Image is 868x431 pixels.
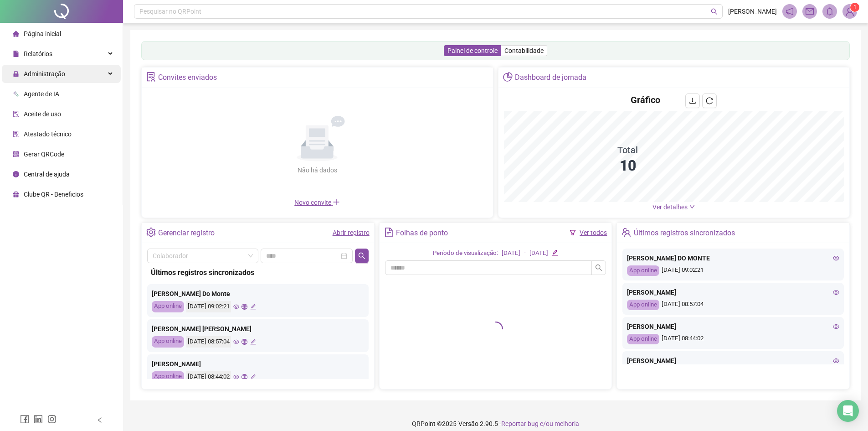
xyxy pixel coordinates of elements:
span: 1 [853,4,857,10]
span: eye [233,304,239,310]
span: notification [786,7,794,16]
div: [DATE] 08:44:02 [627,334,839,344]
span: eye [833,358,839,364]
span: Aceite de uso [24,110,61,118]
span: edit [250,339,256,345]
span: global [241,304,247,310]
div: Dashboard de jornada [515,70,586,85]
span: solution [146,72,156,82]
span: file-text [384,228,394,237]
div: App online [627,265,659,276]
div: App online [627,300,659,310]
div: Gerenciar registro [158,225,215,241]
span: Novo convite [294,199,340,206]
div: [DATE] 09:02:21 [627,265,839,276]
span: file [13,51,19,57]
a: Ver detalhes down [652,203,695,211]
span: eye [833,289,839,296]
div: Open Intercom Messenger [837,400,859,422]
span: Página inicial [24,30,61,37]
div: [PERSON_NAME] [627,356,839,366]
div: [PERSON_NAME] [627,287,839,297]
span: search [358,252,365,260]
span: edit [552,249,558,255]
span: instagram [47,415,56,424]
span: Relatórios [24,50,52,57]
span: down [689,203,695,210]
span: Agente de IA [24,90,59,98]
div: Período de visualização: [433,249,498,258]
span: lock [13,71,19,77]
h4: Gráfico [631,93,660,106]
div: - [524,249,526,258]
span: edit [250,304,256,310]
div: Convites enviados [158,70,217,85]
a: Abrir registro [333,229,370,236]
div: [PERSON_NAME] [627,322,839,332]
div: [DATE] [502,249,520,258]
span: qrcode [13,151,19,157]
span: facebook [20,415,29,424]
img: 82407 [843,5,857,18]
span: eye [233,374,239,380]
span: linkedin [34,415,43,424]
span: Clube QR - Beneficios [24,191,83,198]
span: Versão [458,420,478,427]
span: Ver detalhes [652,203,688,211]
span: plus [333,198,340,206]
span: Central de ajuda [24,171,70,178]
div: [DATE] [529,249,548,258]
span: global [241,339,247,345]
span: [PERSON_NAME] [728,6,777,16]
span: global [241,374,247,380]
span: Painel de controle [447,47,498,54]
span: solution [13,131,19,137]
span: gift [13,191,19,197]
sup: Atualize o seu contato no menu Meus Dados [850,3,859,12]
span: search [595,264,602,271]
div: [DATE] 08:44:02 [186,371,231,383]
a: Ver todos [580,229,607,236]
div: App online [152,301,184,312]
span: eye [233,339,239,345]
div: [DATE] 08:57:04 [186,336,231,348]
span: Atestado técnico [24,130,72,138]
span: reload [706,97,713,104]
span: search [711,8,718,15]
div: [PERSON_NAME] Do Monte [152,289,364,299]
div: [PERSON_NAME] DO MONTE [627,253,839,263]
span: pie-chart [503,72,513,82]
span: team [621,228,631,237]
span: Contabilidade [504,47,544,54]
div: App online [152,336,184,348]
div: [DATE] 08:57:04 [627,300,839,310]
span: setting [146,228,156,237]
div: Não há dados [275,165,359,175]
span: left [97,417,103,423]
span: Reportar bug e/ou melhoria [501,420,579,427]
span: Administração [24,70,65,78]
span: edit [250,374,256,380]
span: bell [826,7,834,16]
div: [PERSON_NAME] [PERSON_NAME] [152,324,364,334]
span: audit [13,111,19,117]
div: App online [152,371,184,383]
div: [DATE] 09:02:21 [186,301,231,312]
div: [PERSON_NAME] [152,359,364,369]
span: eye [833,323,839,330]
span: loading [488,322,503,336]
span: info-circle [13,171,19,177]
span: home [13,31,19,37]
span: eye [833,255,839,261]
span: download [689,97,696,104]
div: Folhas de ponto [396,225,448,241]
span: Gerar QRCode [24,151,64,158]
div: App online [627,334,659,344]
span: mail [806,7,814,16]
span: filter [570,229,576,236]
div: Últimos registros sincronizados [151,267,365,278]
div: Últimos registros sincronizados [634,225,735,241]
